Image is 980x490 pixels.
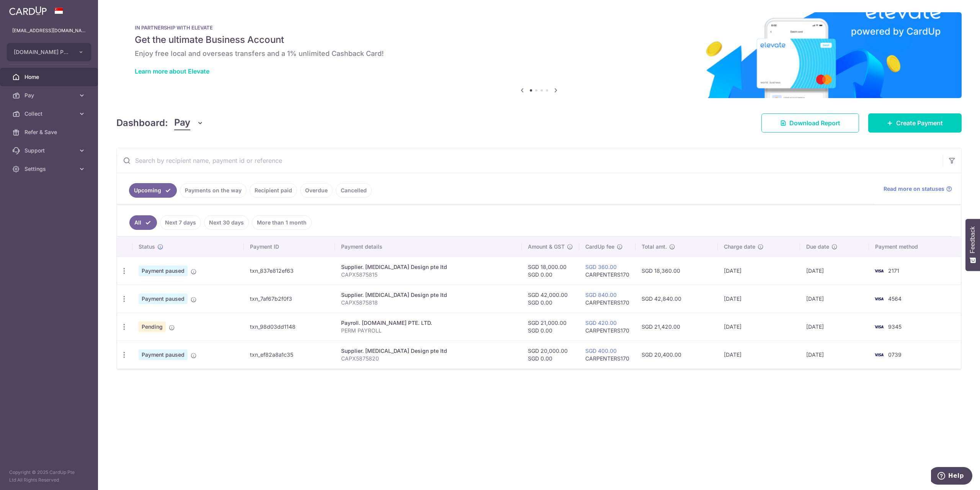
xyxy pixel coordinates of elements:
h6: Enjoy free local and overseas transfers and a 1% unlimited Cashback Card! [135,49,943,58]
span: Total amt. [642,243,667,251]
td: CARPENTERS170 [579,257,635,285]
span: Settings [24,165,75,173]
td: SGD 21,420.00 [635,313,718,341]
a: Download Report [761,113,859,133]
a: Upcoming [129,183,177,198]
p: CAPX5875818 [341,299,516,306]
a: Next 7 days [160,215,201,230]
a: Next 30 days [204,215,249,230]
td: [DATE] [718,285,800,313]
span: 2171 [888,267,899,274]
span: Read more on statuses [884,185,944,193]
span: Charge date [724,243,755,251]
p: PERM PAYROLL [341,327,516,334]
span: Amount & GST [528,243,565,251]
span: Download Report [789,118,840,128]
span: Pending [139,321,166,332]
input: Search by recipient name, payment id or reference [117,148,943,173]
td: [DATE] [800,285,869,313]
a: Read more on statuses [884,185,952,193]
td: SGD 18,000.00 SGD 0.00 [522,257,579,285]
th: Payment details [335,237,522,257]
a: More than 1 month [252,215,312,230]
p: CAPX5875815 [341,271,516,279]
span: Feedback [969,226,976,253]
a: SGD 420.00 [585,320,617,326]
a: Overdue [300,183,333,198]
div: Supplier. [MEDICAL_DATA] Design pte ltd [341,263,516,271]
span: 4564 [888,295,902,302]
button: Feedback - Show survey [965,219,980,271]
div: Payroll. [DOMAIN_NAME] PTE. LTD. [341,319,516,327]
a: Recipient paid [250,183,297,198]
div: Supplier. [MEDICAL_DATA] Design pte ltd [341,347,516,355]
span: Due date [806,243,829,251]
h5: Get the ultimate Business Account [135,34,943,46]
span: CardUp fee [585,243,614,251]
span: Pay [174,116,190,130]
p: CAPX5875820 [341,355,516,362]
span: Home [24,73,75,81]
td: SGD 21,000.00 SGD 0.00 [522,313,579,341]
img: Bank Card [871,266,887,275]
iframe: Opens a widget where you can find more information [931,467,972,486]
a: All [129,215,157,230]
a: SGD 360.00 [585,264,617,270]
span: Create Payment [896,118,943,128]
button: Pay [174,116,204,130]
td: [DATE] [800,313,869,341]
a: SGD 840.00 [585,292,617,298]
span: Payment paused [139,349,188,360]
td: txn_7af67b2f0f3 [244,285,335,313]
p: IN PARTNERSHIP WITH ELEVATE [135,25,943,31]
div: Supplier. [MEDICAL_DATA] Design pte ltd [341,291,516,299]
td: SGD 20,400.00 [635,341,718,369]
img: Bank Card [871,322,887,331]
h4: Dashboard: [116,116,168,130]
td: SGD 18,360.00 [635,257,718,285]
span: [DOMAIN_NAME] PTE. LTD. [14,48,70,56]
td: CARPENTERS170 [579,313,635,341]
span: 0739 [888,351,902,358]
td: [DATE] [718,313,800,341]
td: txn_98d03dd1148 [244,313,335,341]
td: txn_837e812ef63 [244,257,335,285]
img: Bank Card [871,350,887,359]
p: [EMAIL_ADDRESS][DOMAIN_NAME] [12,27,86,34]
img: CardUp [9,6,47,15]
a: Cancelled [336,183,372,198]
img: Bank Card [871,294,887,303]
td: [DATE] [800,341,869,369]
td: SGD 20,000.00 SGD 0.00 [522,341,579,369]
a: Learn more about Elevate [135,67,209,75]
span: 9345 [888,323,902,330]
td: [DATE] [718,341,800,369]
a: Create Payment [868,113,962,133]
td: [DATE] [718,257,800,285]
button: [DOMAIN_NAME] PTE. LTD. [7,43,91,61]
span: Collect [24,110,75,118]
td: [DATE] [800,257,869,285]
span: Payment paused [139,265,188,276]
span: Status [139,243,155,251]
a: Payments on the way [180,183,247,198]
td: txn_ef82a8a1c35 [244,341,335,369]
th: Payment method [869,237,961,257]
td: SGD 42,000.00 SGD 0.00 [522,285,579,313]
td: SGD 42,840.00 [635,285,718,313]
span: Support [24,147,75,154]
th: Payment ID [244,237,335,257]
span: Pay [24,92,75,99]
span: Payment paused [139,293,188,304]
img: Renovation banner [116,12,962,98]
a: SGD 400.00 [585,347,617,354]
td: CARPENTERS170 [579,341,635,369]
td: CARPENTERS170 [579,285,635,313]
span: Refer & Save [24,128,75,136]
